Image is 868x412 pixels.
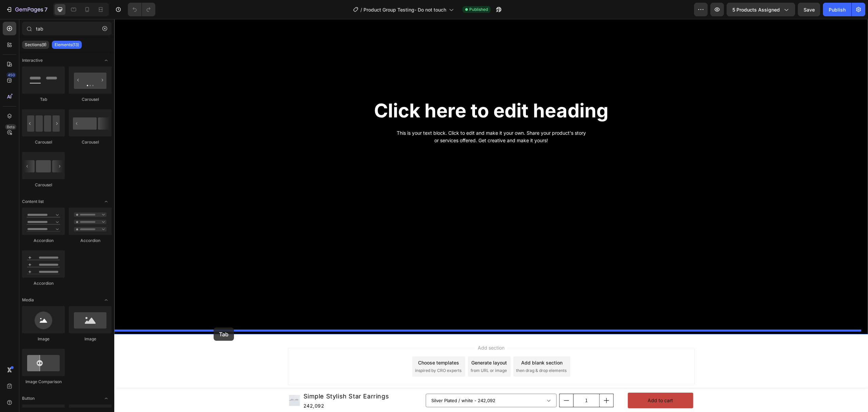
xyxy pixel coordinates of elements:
p: Sections(9) [25,42,46,48]
div: Carousel [22,182,65,188]
span: Save [804,7,815,13]
div: Beta [5,124,16,130]
div: Image [69,336,112,342]
span: English [579,46,596,53]
span: [GEOGRAPHIC_DATA] | USD $ [521,27,596,34]
span: Button [22,395,35,401]
button: 5 products assigned [727,3,795,16]
span: Toggle open [101,295,112,305]
span: Toggle open [101,393,112,404]
button: Save [798,3,820,16]
div: Accordion [69,238,112,244]
p: Elements(13) [55,42,79,48]
input: Search Sections & Elements [22,22,112,35]
span: Toggle open [101,55,112,66]
div: Carousel [22,139,65,145]
span: 5 products assigned [732,6,780,13]
span: GemCommerce-[PERSON_NAME] [362,34,506,46]
div: Accordion [22,280,65,286]
span: Product Group Testing- Do not touch [363,6,446,13]
summary: Search [229,32,245,48]
span: Published [469,6,488,13]
span: Media [22,297,34,303]
div: Carousel [69,139,112,145]
span: Interactive [22,57,43,63]
div: Tab [22,96,65,102]
a: GemCommerce-[PERSON_NAME] [360,33,509,48]
button: [GEOGRAPHIC_DATA] | USD $ [513,21,611,40]
div: 450 [6,72,16,78]
button: English [572,40,611,59]
div: Accordion [22,238,65,244]
iframe: Design area [114,19,868,412]
span: Content list [22,199,44,205]
span: / [360,6,362,13]
div: Undo/Redo [128,3,155,16]
div: Image [22,336,65,342]
button: 7 [3,3,51,16]
p: 7 [44,5,47,14]
div: Publish [829,6,846,13]
button: Publish [823,3,851,16]
span: Toggle open [101,196,112,207]
div: Carousel [69,96,112,102]
div: Image Comparison [22,379,65,385]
